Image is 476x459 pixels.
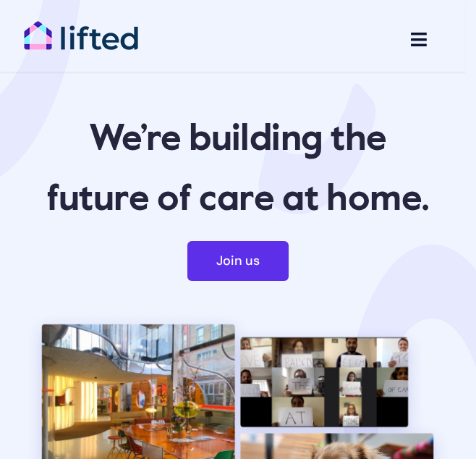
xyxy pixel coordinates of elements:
span: Join us [216,253,260,269]
a: lifted-logo [23,20,139,35]
p: future of care at home. [23,177,453,223]
nav: Main Menu [337,22,442,57]
p: We’re building the [23,117,453,163]
a: Join us [187,241,289,281]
